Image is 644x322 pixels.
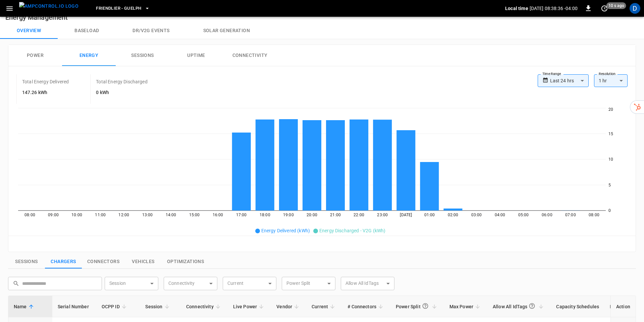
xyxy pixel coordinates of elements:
p: Total Energy Delivered [22,78,69,85]
tspan: 0 [608,208,611,213]
tspan: 04:00 [495,213,505,217]
div: profile-icon [630,3,640,14]
tspan: 15 [608,132,613,136]
tspan: 12:00 [118,213,129,217]
tspan: 07:00 [565,213,576,217]
span: Friendlier - Guelph [96,5,141,12]
tspan: 11:00 [95,213,106,217]
div: 1 hr [594,74,628,87]
tspan: 21:00 [330,213,341,217]
span: Energy Delivered (kWh) [261,228,310,233]
th: Serial Number [52,296,96,317]
div: Last 24 hrs [550,74,589,87]
span: Max Power [449,303,482,311]
tspan: 20 [608,107,613,112]
span: Allow All IdTags [493,300,545,313]
span: Vendor [276,303,301,311]
p: Local time [505,5,528,12]
span: OCPP ID [102,303,128,311]
h6: 147.26 kWh [22,89,69,96]
button: Dr/V2G events [116,23,186,39]
button: show latest connectors [82,255,125,269]
tspan: 05:00 [518,213,529,217]
tspan: 02:00 [448,213,459,217]
button: Sessions [116,45,169,66]
span: Session [145,303,171,311]
tspan: 18:00 [260,213,270,217]
tspan: 15:00 [189,213,200,217]
button: Connectivity [223,45,277,66]
h6: 0 kWh [96,89,147,96]
button: Friendlier - Guelph [93,2,153,15]
span: Name [14,303,36,311]
tspan: 22:00 [354,213,364,217]
th: Action [610,296,636,317]
button: set refresh interval [599,3,610,14]
button: show latest optimizations [162,255,209,269]
tspan: 01:00 [424,213,435,217]
button: Baseload [58,23,116,39]
button: show latest charge points [45,255,82,269]
button: Solar generation [186,23,267,39]
p: Total Energy Discharged [96,78,147,85]
button: Energy [62,45,116,66]
span: Power Split [396,300,439,313]
span: 10 s ago [606,2,626,9]
tspan: 10 [608,157,613,162]
tspan: 08:00 [589,213,599,217]
tspan: 08:00 [24,213,35,217]
tspan: 16:00 [213,213,223,217]
tspan: 06:00 [542,213,552,217]
tspan: 19:00 [283,213,294,217]
span: Connectivity [186,303,222,311]
span: Live Power [233,303,266,311]
tspan: 5 [608,183,611,187]
tspan: 10:00 [71,213,82,217]
label: Time Range [542,71,561,77]
tspan: [DATE] [400,213,412,217]
tspan: 14:00 [166,213,176,217]
th: Capacity Schedules [551,296,604,317]
span: Energy Discharged - V2G (kWh) [319,228,385,233]
label: Resolution [599,71,615,77]
span: Current [312,303,337,311]
button: show latest vehicles [125,255,162,269]
tspan: 13:00 [142,213,153,217]
tspan: 03:00 [471,213,482,217]
tspan: 09:00 [48,213,59,217]
tspan: 23:00 [377,213,388,217]
button: show latest sessions [8,255,45,269]
tspan: 17:00 [236,213,247,217]
button: Uptime [169,45,223,66]
button: Power [8,45,62,66]
img: ampcontrol.io logo [19,2,78,10]
span: # Connectors [347,303,385,311]
p: [DATE] 08:38:36 -04:00 [530,5,578,12]
tspan: 20:00 [307,213,317,217]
